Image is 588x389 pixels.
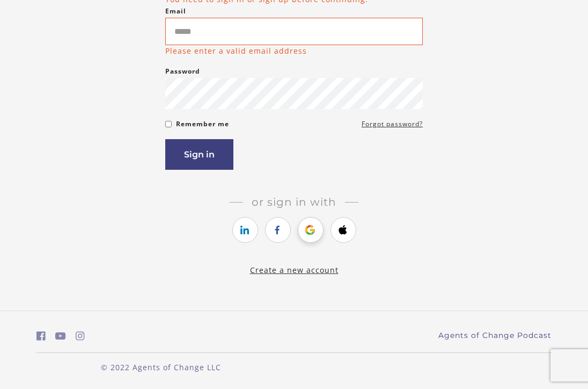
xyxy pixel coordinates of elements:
i: https://www.youtube.com/c/AgentsofChangeTestPrepbyMeaganMitchell (Open in a new window) [55,331,66,341]
a: https://courses.thinkific.com/users/auth/facebook?ss%5Breferral%5D=&ss%5Buser_return_to%5D=%2Fenr... [265,217,291,243]
a: Agents of Change Podcast [438,330,552,341]
a: https://www.instagram.com/agentsofchangeprep/ (Open in a new window) [76,328,85,344]
span: Or sign in with [243,196,345,208]
a: https://courses.thinkific.com/users/auth/apple?ss%5Breferral%5D=&ss%5Buser_return_to%5D=%2Fenroll... [330,217,356,243]
i: https://www.instagram.com/agentsofchangeprep/ (Open in a new window) [76,331,85,341]
label: Password [165,65,200,78]
button: Sign in [165,139,233,170]
a: https://courses.thinkific.com/users/auth/google?ss%5Breferral%5D=&ss%5Buser_return_to%5D=%2Fenrol... [298,217,324,243]
a: Create a new account [250,265,339,275]
p: © 2022 Agents of Change LLC [36,362,285,373]
a: Forgot password? [362,118,423,131]
a: https://www.facebook.com/groups/aswbtestprep (Open in a new window) [36,328,46,344]
a: https://www.youtube.com/c/AgentsofChangeTestPrepbyMeaganMitchell (Open in a new window) [55,328,66,344]
i: https://www.facebook.com/groups/aswbtestprep (Open in a new window) [36,331,46,341]
label: Email [165,5,186,18]
a: https://courses.thinkific.com/users/auth/linkedin?ss%5Breferral%5D=&ss%5Buser_return_to%5D=%2Fenr... [232,217,258,243]
label: Remember me [176,118,229,131]
p: Please enter a valid email address [165,45,307,56]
